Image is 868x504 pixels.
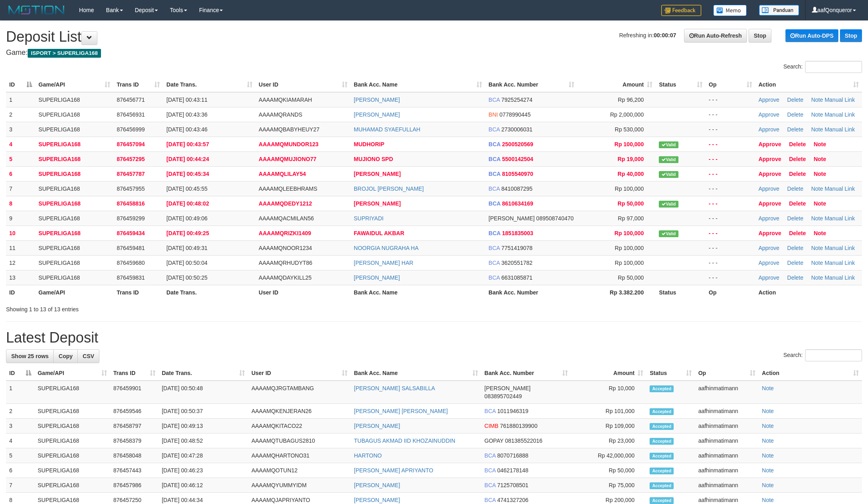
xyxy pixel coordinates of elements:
span: [DATE] 00:43:57 [166,141,209,147]
a: Note [811,126,823,133]
span: [DATE] 00:50:04 [166,260,207,266]
a: Run Auto-DPS [785,29,838,42]
a: Note [811,245,823,251]
th: ID: activate to sort column descending [6,77,35,92]
span: Copy 7751419078 to clipboard [501,245,533,251]
a: Approve [759,97,779,103]
span: AAAAMQRANDS [259,111,303,118]
a: Delete [787,274,803,281]
a: Delete [789,200,806,207]
span: Rp 100,000 [615,245,644,251]
td: - - - [706,166,755,181]
th: Action: activate to sort column ascending [755,77,862,92]
td: - - - [706,137,755,151]
td: Rp 109,000 [571,419,647,433]
td: 6 [6,166,35,181]
span: Rp 2,000,000 [610,111,644,118]
span: BCA [484,408,496,414]
span: BCA [489,97,500,103]
a: [PERSON_NAME] SALSABILLA [354,385,435,391]
span: BCA [489,200,501,207]
a: Manual Link [825,126,855,133]
td: 5 [6,448,34,463]
a: Stop [749,29,771,42]
a: HARTONO [354,452,382,459]
span: Rp 96,200 [618,97,644,103]
span: 876456931 [117,111,145,118]
a: [PERSON_NAME] [PERSON_NAME] [354,408,448,414]
a: Note [762,437,774,444]
a: [PERSON_NAME] APRIYANTO [354,467,433,474]
a: Note [813,200,826,207]
a: BROJOL [PERSON_NAME] [354,185,424,192]
span: Accepted [650,408,674,415]
td: SUPERLIGA168 [35,240,113,255]
td: 876458797 [110,419,159,433]
span: BCA [489,245,500,251]
span: Copy 081385522016 to clipboard [505,437,542,444]
td: [DATE] 00:49:13 [159,419,248,433]
span: [DATE] 00:45:55 [166,185,207,192]
span: [DATE] 00:45:34 [166,171,209,177]
span: Rp 100,000 [614,141,644,147]
span: BCA [489,185,500,192]
a: NOORGIA NUGRAHA HA [354,245,419,251]
a: Approve [759,260,779,266]
span: AAAAMQNOOR1234 [259,245,312,251]
span: 876459434 [117,230,145,236]
span: 876459831 [117,274,145,281]
span: AAAAMQRHUDYT86 [259,260,313,266]
h1: Latest Deposit [6,330,862,346]
span: Copy 761880139900 to clipboard [500,423,537,429]
th: Bank Acc. Name: activate to sort column ascending [351,366,481,381]
td: [DATE] 00:50:37 [159,404,248,419]
td: 3 [6,122,35,137]
a: Note [813,230,826,236]
a: Note [813,171,826,177]
span: Copy 3620551782 to clipboard [501,260,533,266]
a: Note [811,274,823,281]
td: AAAAMQKITACO22 [248,419,351,433]
a: [PERSON_NAME] HAR [354,260,414,266]
span: BCA [489,274,500,281]
td: 12 [6,255,35,270]
span: Valid transaction [659,201,678,208]
span: AAAAMQACMILAN56 [259,215,314,222]
a: [PERSON_NAME] [354,497,400,503]
span: 876457295 [117,156,145,162]
a: Delete [789,141,806,147]
a: Approve [759,215,779,222]
th: Game/API [35,285,113,300]
input: Search: [805,349,862,361]
span: Copy 8410087295 to clipboard [501,185,533,192]
a: Delete [789,156,806,162]
span: [DATE] 00:43:11 [166,97,207,103]
td: SUPERLIGA168 [35,270,113,285]
td: [DATE] 00:48:52 [159,433,248,448]
input: Search: [805,61,862,73]
a: Delete [787,185,803,192]
a: Delete [787,126,803,133]
img: MOTION_logo.png [6,4,67,16]
span: Copy 083895702449 to clipboard [484,393,522,399]
img: Feedback.jpg [661,5,701,16]
span: 876456771 [117,97,145,103]
h1: Deposit List [6,29,862,45]
span: Rp 50,000 [618,274,644,281]
a: Note [762,385,774,391]
span: Accepted [650,423,674,430]
span: Rp 100,000 [615,260,644,266]
div: Showing 1 to 13 of 13 entries [6,302,356,313]
span: AAAAMQBABYHEUY27 [259,126,320,133]
th: Action: activate to sort column ascending [759,366,862,381]
a: Manual Link [825,97,855,103]
span: [DATE] 00:49:31 [166,245,207,251]
span: BCA [489,230,501,236]
th: Status: activate to sort column ascending [646,366,695,381]
span: [PERSON_NAME] [489,215,535,222]
a: [PERSON_NAME] [354,482,400,488]
td: 9 [6,211,35,226]
a: Note [762,467,774,474]
a: [PERSON_NAME] [354,97,400,103]
span: Copy [59,353,73,359]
